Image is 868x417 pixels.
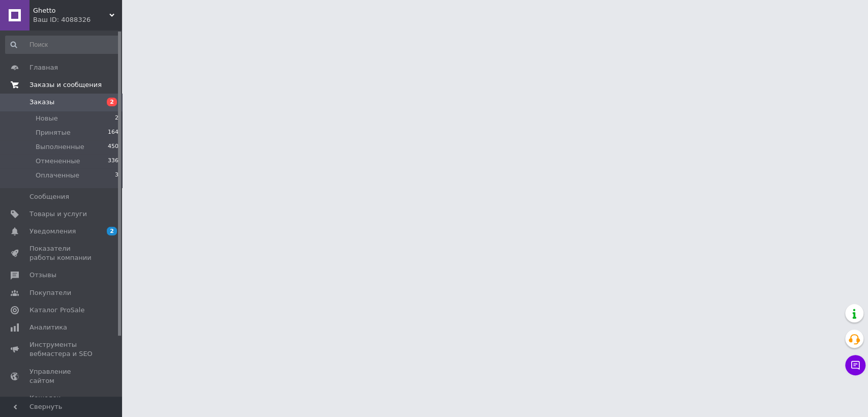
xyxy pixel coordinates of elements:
span: 2 [115,114,118,123]
span: 164 [108,128,118,137]
span: Отмененные [36,157,80,166]
span: 336 [108,157,118,166]
span: Товары и услуги [29,210,87,219]
span: 2 [107,98,117,106]
span: Кошелек компании [29,394,94,412]
span: Заказы [29,98,54,107]
span: Ghetto [33,6,109,15]
div: Ваш ID: 4088326 [33,15,122,24]
span: Уведомления [29,227,76,236]
span: Принятые [36,128,71,137]
span: Каталог ProSale [29,306,84,315]
span: Главная [29,63,58,72]
button: Чат с покупателем [845,355,865,375]
span: Выполненные [36,142,84,152]
span: 450 [108,142,118,152]
span: Покупатели [29,288,71,297]
span: Инструменты вебмастера и SEO [29,340,94,359]
span: 2 [107,227,117,235]
span: Показатели работы компании [29,244,94,262]
span: Новые [36,114,58,123]
span: Управление сайтом [29,367,94,385]
span: Аналитика [29,323,67,332]
span: 3 [115,171,118,180]
span: Отзывы [29,271,56,280]
span: Заказы и сообщения [29,80,102,90]
span: Оплаченные [36,171,79,180]
span: Сообщения [29,192,69,201]
input: Поиск [5,36,119,54]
